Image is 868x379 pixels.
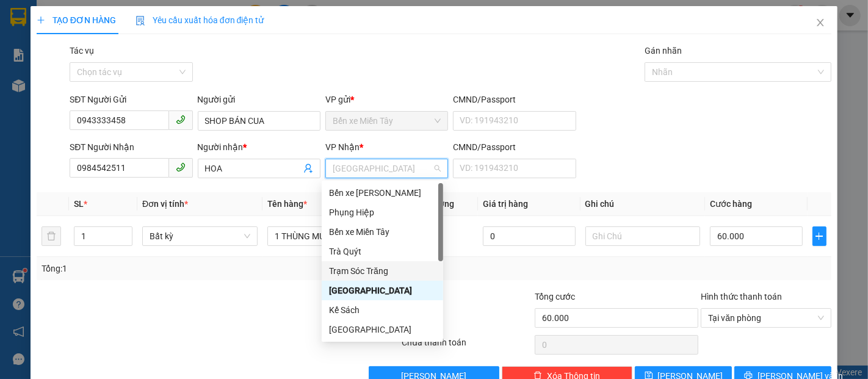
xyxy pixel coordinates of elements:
[37,16,45,24] span: plus
[42,226,61,246] button: delete
[198,140,320,154] div: Người nhận
[5,84,102,129] span: Bến xe Miền Tây
[401,336,534,357] div: Chưa thanh toán
[813,231,826,241] span: plus
[325,142,360,152] span: VP Nhận
[267,226,383,246] input: VD: Bàn, Ghế
[710,199,752,209] span: Cước hàng
[803,6,837,40] button: Close
[483,226,575,246] input: 0
[333,159,441,178] span: Trường Khánh
[150,227,250,245] span: Bất kỳ
[333,112,441,130] span: Bến xe Miền Tây
[37,15,116,25] span: TẠO ĐƠN HÀNG
[136,15,264,25] span: Yêu cầu xuất hóa đơn điện tử
[267,199,307,209] span: Tên hàng
[645,46,682,56] label: Gán nhãn
[80,7,164,33] strong: XE KHÁCH MỸ DUYÊN
[42,262,336,275] div: Tổng: 1
[329,186,436,200] div: Bến xe [PERSON_NAME]
[5,84,102,129] span: Gửi:
[176,115,186,125] span: phone
[329,245,436,258] div: Trà Quýt
[176,162,186,172] span: phone
[322,203,443,222] div: Phụng Hiệp
[70,140,192,154] div: SĐT Người Nhận
[708,309,824,327] span: Tại văn phòng
[453,140,576,154] div: CMND/Passport
[74,199,84,209] span: SL
[816,18,825,27] span: close
[483,199,528,209] span: Giá trị hàng
[453,93,576,106] div: CMND/Passport
[812,226,827,246] button: plus
[585,226,701,246] input: Ghi Chú
[329,323,436,336] div: [GEOGRAPHIC_DATA]
[70,46,94,56] label: Tác vụ
[322,300,443,320] div: Kế Sách
[136,16,145,26] img: icon
[329,206,436,219] div: Phụng Hiệp
[74,38,160,48] span: TP.HCM -SÓC TRĂNG
[198,93,320,106] div: Người gửi
[329,303,436,317] div: Kế Sách
[322,261,443,281] div: Trạm Sóc Trăng
[72,51,171,63] strong: PHIẾU GỬI HÀNG
[303,164,313,173] span: user-add
[322,320,443,339] div: Đại Ngãi
[322,242,443,261] div: Trà Quýt
[322,222,443,242] div: Bến xe Miền Tây
[580,192,706,216] th: Ghi chú
[329,264,436,278] div: Trạm Sóc Trăng
[70,93,192,106] div: SĐT Người Gửi
[329,284,436,297] div: [GEOGRAPHIC_DATA]
[701,292,782,301] label: Hình thức thanh toán
[325,93,448,106] div: VP gửi
[142,199,188,209] span: Đơn vị tính
[535,292,575,301] span: Tổng cước
[329,225,436,239] div: Bến xe Miền Tây
[322,281,443,300] div: Trường Khánh
[322,183,443,203] div: Bến xe Trần Đề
